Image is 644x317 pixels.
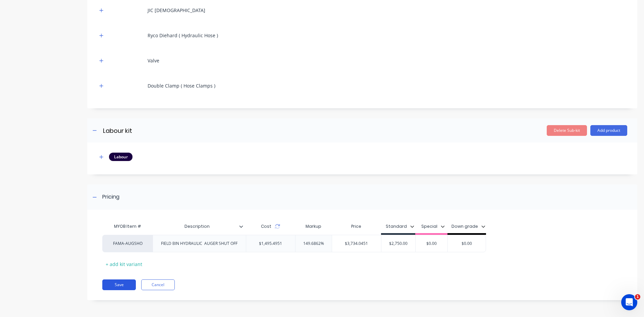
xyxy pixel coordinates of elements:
div: Cost [246,220,296,233]
button: Cancel [141,279,175,290]
div: Standard [386,223,407,229]
button: Down grade [448,221,489,231]
input: Enter sub-kit name [102,126,221,136]
div: + add kit variant [102,259,146,269]
div: Price [332,220,381,233]
div: Pricing [102,193,119,201]
div: Ryco Diehard ( Hydraulic Hose ) [148,32,218,39]
div: $1,495.4951 [254,235,287,252]
div: Markup [295,220,332,233]
span: 1 [635,294,640,300]
div: 149.6862% [296,235,332,252]
button: Save [102,279,136,290]
div: FAMA-AUGSHO [109,241,146,247]
div: MYOB Item # [102,220,153,233]
button: Special [418,221,448,231]
div: FAMA-AUGSHOFIELD BIN HYDRAULIC AUGER SHUT OFF$1,495.4951149.6862%$3,734.0451$2,750.00$0.00$0.00 [102,235,486,252]
div: $0.00 [415,235,448,252]
div: Labour [109,153,132,161]
button: Delete Sub-kit [547,125,587,136]
div: $3,734.0451 [332,235,381,252]
div: $2,750.00 [381,235,415,252]
div: FIELD BIN HYDRAULIC AUGER SHUT OFF [156,239,243,248]
div: JIC [DEMOGRAPHIC_DATA] [148,7,205,14]
div: Down grade [451,223,478,229]
div: Special [421,223,437,229]
div: Description [153,218,242,235]
div: Valve [148,57,159,64]
div: Double Clamp ( Hose Clamps ) [148,82,215,89]
iframe: Intercom live chat [621,294,637,310]
span: Cost [261,223,271,229]
button: Standard [382,221,418,231]
div: $0.00 [448,235,486,252]
button: Add product [590,125,627,136]
div: Description [153,220,246,233]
